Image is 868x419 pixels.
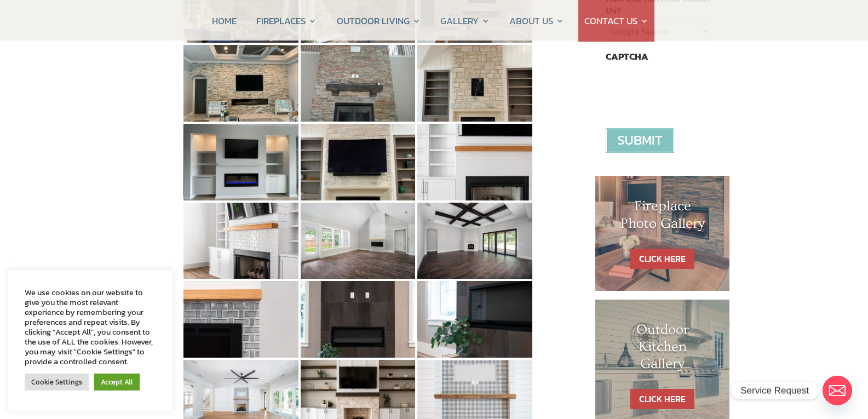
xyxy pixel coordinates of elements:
img: 12 [417,45,532,122]
a: Accept All [94,374,140,391]
img: 17 [301,203,416,279]
input: Submit [606,128,674,153]
h1: Outdoor Kitchen Gallery [617,322,708,378]
a: CLICK HERE [630,389,694,409]
iframe: reCAPTCHA [606,68,772,111]
img: 11 [301,45,416,122]
a: CLICK HERE [630,249,694,269]
a: Cookie Settings [25,374,89,391]
img: 15 [417,124,532,200]
h1: Fireplace Photo Gallery [617,198,708,237]
a: Email [823,376,852,405]
img: 21 [417,281,532,358]
label: CAPTCHA [606,50,648,62]
img: 16 [183,203,298,279]
img: 19 [183,281,298,358]
img: 18 [417,203,532,279]
img: 20 [301,281,416,358]
img: 14 [301,124,416,200]
div: We use cookies on our website to give you the most relevant experience by remembering your prefer... [25,288,156,366]
img: 13 [183,124,298,200]
img: 10 [183,45,298,122]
